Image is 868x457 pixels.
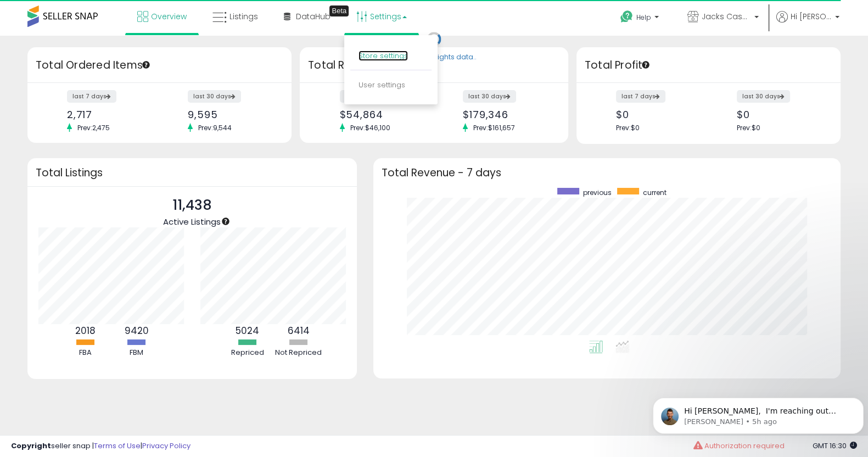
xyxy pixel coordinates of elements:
label: last 30 days [737,90,790,103]
div: 9,595 [188,109,272,120]
b: 6414 [288,324,310,337]
span: Jacks Cases & [PERSON_NAME]'s Closet [702,11,751,22]
b: 9420 [125,324,149,337]
span: Hi [PERSON_NAME] [791,11,832,22]
div: $54,864 [340,109,426,120]
div: Tooltip anchor [141,60,151,70]
div: Tooltip anchor [641,60,651,70]
label: last 7 days [340,90,389,103]
div: $0 [737,109,821,120]
a: Hi [PERSON_NAME] [776,11,839,36]
p: 11,438 [163,195,221,216]
span: Overview [151,11,187,22]
a: Terms of Use [94,441,141,451]
h3: Total Profit [585,58,832,73]
a: Privacy Policy [142,441,191,451]
span: Active Listings [163,216,221,227]
span: Prev: $0 [737,123,760,132]
div: Tooltip anchor [329,5,349,16]
div: Repriced [223,348,272,358]
label: last 30 days [463,90,516,103]
div: $179,346 [463,109,549,120]
span: Prev: $46,100 [345,123,396,132]
span: Prev: $0 [616,123,640,132]
iframe: Intercom notifications message [648,375,868,452]
strong: Copyright [11,441,51,451]
span: DataHub [296,11,331,22]
h3: Total Ordered Items [36,58,283,73]
i: Get Help [620,10,634,24]
span: previous [583,188,612,197]
span: Prev: $161,657 [468,123,520,132]
span: Listings [229,11,258,22]
h3: Total Revenue [308,58,560,73]
a: User settings [359,80,405,90]
label: last 30 days [188,90,241,103]
label: last 7 days [67,90,116,103]
a: Store settings [359,51,408,61]
div: $0 [616,109,701,120]
label: last 7 days [616,90,665,103]
div: FBA [61,348,110,358]
h3: Total Revenue - 7 days [382,169,832,177]
b: 2018 [75,324,96,337]
div: Tooltip anchor [221,216,231,226]
div: Not Repriced [274,348,323,358]
div: seller snap | | [11,441,191,452]
div: 2,717 [67,109,152,120]
span: Help [636,13,651,22]
span: Prev: 2,475 [72,123,115,132]
span: current [643,188,667,197]
a: Help [612,2,670,36]
div: FBM [112,348,161,358]
b: 5024 [236,324,259,337]
h3: Total Listings [36,169,349,177]
span: Prev: 9,544 [193,123,237,132]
